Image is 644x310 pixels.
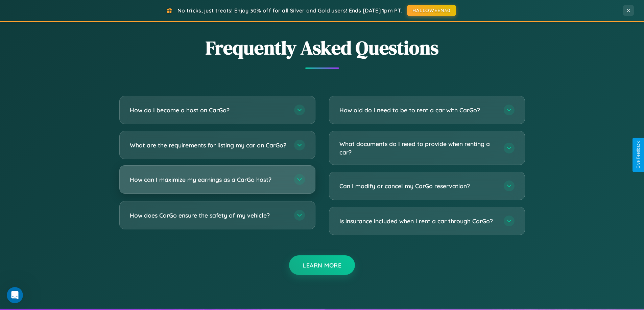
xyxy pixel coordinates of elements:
[119,35,525,61] h2: Frequently Asked Questions
[339,217,497,225] h3: Is insurance included when I rent a car through CarGo?
[289,255,355,275] button: Learn More
[636,141,641,169] div: Give Feedback
[339,140,497,156] h3: What documents do I need to provide when renting a car?
[339,106,497,114] h3: How old do I need to be to rent a car with CarGo?
[339,182,497,190] h3: Can I modify or cancel my CarGo reservation?
[130,175,287,184] h3: How can I maximize my earnings as a CarGo host?
[130,211,287,220] h3: How does CarGo ensure the safety of my vehicle?
[407,5,456,16] button: HALLOWEEN30
[130,141,287,149] h3: What are the requirements for listing my car on CarGo?
[130,106,287,114] h3: How do I become a host on CarGo?
[7,287,23,303] iframe: Intercom live chat
[177,7,402,14] span: No tricks, just treats! Enjoy 30% off for all Silver and Gold users! Ends [DATE] 1pm PT.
